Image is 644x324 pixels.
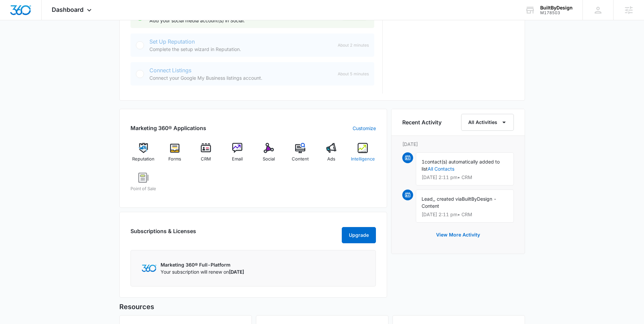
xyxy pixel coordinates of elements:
p: Complete the setup wizard in Reputation. [149,46,332,53]
span: Content [292,156,309,163]
span: CRM [201,156,211,163]
p: Add your social media account(s) in Social. [149,17,335,24]
a: Forms [162,143,188,167]
h5: Resources [119,302,525,312]
span: Intelligence [351,156,375,163]
img: Marketing 360 Logo [142,265,157,272]
span: , created via [434,196,462,202]
div: account name [540,5,573,10]
span: [DATE] [229,269,244,275]
h2: Marketing 360® Applications [130,124,206,132]
span: 1 [422,159,425,165]
span: Reputation [132,156,154,163]
p: [DATE] [402,141,514,148]
a: Intelligence [350,143,376,167]
span: Email [232,156,243,163]
span: Lead, [422,196,434,202]
p: Your subscription will renew on [161,268,244,275]
span: Point of Sale [130,185,156,192]
span: Social [263,156,275,163]
p: [DATE] 2:11 pm • CRM [422,175,508,180]
a: Reputation [130,143,157,167]
span: About 5 minutes [338,71,369,77]
span: Forms [168,156,181,163]
a: Ads [318,143,344,167]
div: account id [540,10,573,15]
a: Content [287,143,313,167]
span: contact(s) automatically added to list [422,159,500,172]
p: Marketing 360® Full-Platform [161,261,244,268]
a: Customize [353,125,376,132]
a: Social [256,143,282,167]
a: Email [224,143,251,167]
span: About 2 minutes [338,42,369,48]
button: Upgrade [342,227,376,243]
a: Point of Sale [130,173,157,197]
button: All Activities [461,114,514,131]
p: Connect your Google My Business listings account. [149,74,332,81]
span: Ads [327,156,335,163]
h2: Subscriptions & Licenses [130,227,196,241]
p: [DATE] 2:11 pm • CRM [422,212,508,217]
button: View More Activity [429,227,487,243]
span: Dashboard [52,6,84,13]
h6: Recent Activity [402,118,442,126]
a: All Contacts [428,166,454,172]
a: CRM [193,143,219,167]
